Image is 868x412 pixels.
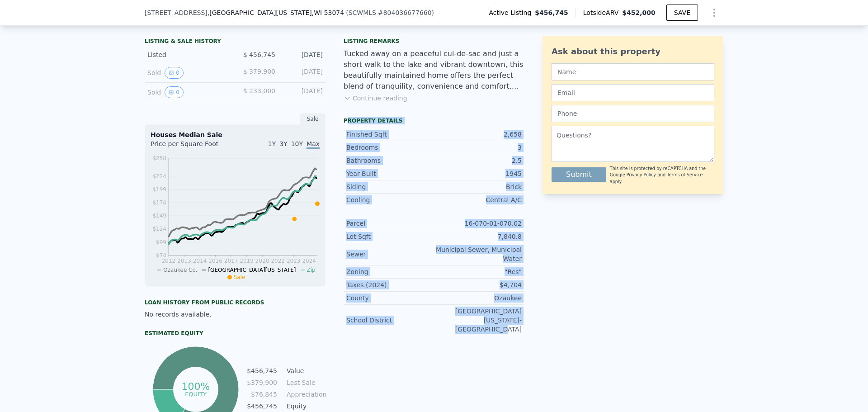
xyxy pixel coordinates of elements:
div: 16-070-01-070.02 [434,219,522,228]
div: Taxes (2024) [346,280,434,289]
div: 3 [434,143,522,152]
div: Bedrooms [346,143,434,152]
button: Show Options [705,4,723,22]
div: Tucked away on a peaceful cul-de-sac and just a short walk to the lake and vibrant downtown, this... [344,48,524,92]
div: County [346,294,434,303]
span: 10Y [291,140,303,147]
tspan: 2023 [287,258,301,264]
div: "Res" [434,267,522,276]
button: SAVE [666,5,698,21]
a: Terms of Service [667,172,703,177]
tspan: $224 [152,173,166,180]
tspan: 2016 [208,258,222,264]
div: LISTING & SALE HISTORY [145,38,325,47]
td: Last Sale [285,378,325,388]
div: Sold [147,67,228,79]
div: Finished Sqft [346,130,434,139]
div: Sold [147,86,228,98]
tspan: $74 [156,252,166,259]
input: Phone [552,105,714,122]
button: View historical data [165,67,184,79]
tspan: $174 [152,199,166,206]
span: , WI 53074 [312,9,344,16]
td: Appreciation [285,389,325,399]
tspan: 2024 [302,258,316,264]
div: Municipal Sewer, Municipal Water [434,245,522,263]
span: Active Listing [489,8,535,17]
tspan: $124 [152,226,166,232]
span: $456,745 [535,8,568,17]
button: Continue reading [344,94,407,103]
tspan: 2014 [193,258,207,264]
div: Sewer [346,250,434,259]
div: Bathrooms [346,156,434,165]
td: Equity [285,401,325,411]
div: Cooling [346,195,434,204]
span: , [GEOGRAPHIC_DATA][US_STATE] [208,8,344,17]
div: No records available. [145,310,325,319]
div: Price per Square Foot [151,139,235,154]
td: $379,900 [246,378,278,388]
div: 2,658 [434,130,522,139]
button: Submit [552,167,606,182]
div: Siding [346,182,434,191]
tspan: equity [185,390,207,397]
div: Houses Median Sale [151,130,320,139]
span: 3Y [279,140,287,147]
div: School District [346,316,434,325]
td: $76,845 [246,389,278,399]
div: ( ) [346,8,434,17]
span: $ 456,745 [243,51,275,58]
td: $456,745 [246,366,278,376]
tspan: $199 [152,186,166,193]
span: Sale [234,274,245,280]
div: [DATE] [283,86,323,98]
div: Sale [300,113,325,125]
tspan: 2022 [271,258,285,264]
input: Email [552,84,714,101]
td: $456,745 [246,401,278,411]
span: Zip [307,267,316,273]
div: Estimated Equity [145,330,325,337]
div: Ask about this property [552,45,714,58]
button: View historical data [165,86,184,98]
span: [STREET_ADDRESS] [145,8,208,17]
tspan: 2019 [240,258,254,264]
div: Brick [434,182,522,191]
td: Value [285,366,325,376]
tspan: $149 [152,213,166,219]
div: $4,704 [434,280,522,289]
div: Parcel [346,219,434,228]
span: Ozaukee Co. [163,267,197,273]
tspan: 100% [181,381,210,392]
tspan: $99 [156,239,166,246]
div: [GEOGRAPHIC_DATA][US_STATE]-[GEOGRAPHIC_DATA] [434,307,522,334]
span: SCWMLS [349,9,376,16]
div: Ozaukee [434,294,522,303]
tspan: $258 [152,155,166,161]
input: Name [552,63,714,81]
div: 1945 [434,169,522,178]
span: Lotside ARV [583,8,622,17]
div: Central A/C [434,195,522,204]
span: $ 233,000 [243,87,275,95]
div: Lot Sqft [346,232,434,241]
div: [DATE] [283,50,323,59]
span: $ 379,900 [243,68,275,75]
span: # 804036677660 [378,9,432,16]
span: Max [307,140,320,149]
span: [GEOGRAPHIC_DATA][US_STATE] [208,267,296,273]
div: 2.5 [434,156,522,165]
div: Listing remarks [344,38,524,45]
div: [DATE] [283,67,323,79]
a: Privacy Policy [627,172,656,177]
tspan: 2020 [255,258,269,264]
span: 1Y [268,140,276,147]
div: Listed [147,50,228,59]
div: Year Built [346,169,434,178]
div: Loan history from public records [145,299,325,306]
tspan: 2013 [177,258,191,264]
tspan: 2017 [224,258,238,264]
div: Zoning [346,267,434,276]
span: $452,000 [622,9,656,16]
